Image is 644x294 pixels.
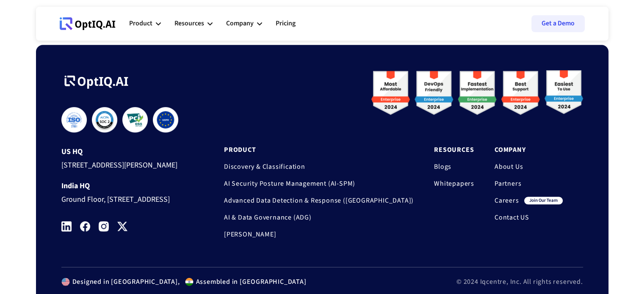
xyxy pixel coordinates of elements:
a: Contact US [495,213,563,222]
div: Designed in [GEOGRAPHIC_DATA], [70,278,180,286]
div: Company [226,18,254,29]
div: US HQ [61,148,192,156]
a: Blogs [434,162,474,171]
a: Partners [495,179,563,188]
div: Assembled in [GEOGRAPHIC_DATA] [193,278,307,286]
div: join our team [524,197,563,204]
a: AI Security Posture Management (AI-SPM) [224,179,414,188]
div: Product [129,18,152,29]
div: India HQ [61,182,192,190]
a: Discovery & Classification [224,162,414,171]
a: Careers [495,196,519,205]
a: [PERSON_NAME] [224,230,414,239]
a: Advanced Data Detection & Response ([GEOGRAPHIC_DATA]) [224,196,414,205]
div: © 2024 Iqcentre, Inc. All rights reserved. [456,278,583,286]
div: Resources [174,18,204,29]
a: AI & Data Governance (ADG) [224,213,414,222]
div: Ground Floor, [STREET_ADDRESS] [61,190,192,206]
div: Company [226,11,262,36]
a: About Us [495,162,563,171]
div: [STREET_ADDRESS][PERSON_NAME] [61,156,192,172]
a: Webflow Homepage [60,11,116,36]
a: Product [224,146,414,154]
a: Whitepapers [434,179,474,188]
a: Resources [434,146,474,154]
a: Pricing [276,11,296,36]
div: Resources [174,11,213,36]
a: Company [495,146,563,154]
div: Product [129,11,161,36]
a: Get a Demo [531,15,585,32]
